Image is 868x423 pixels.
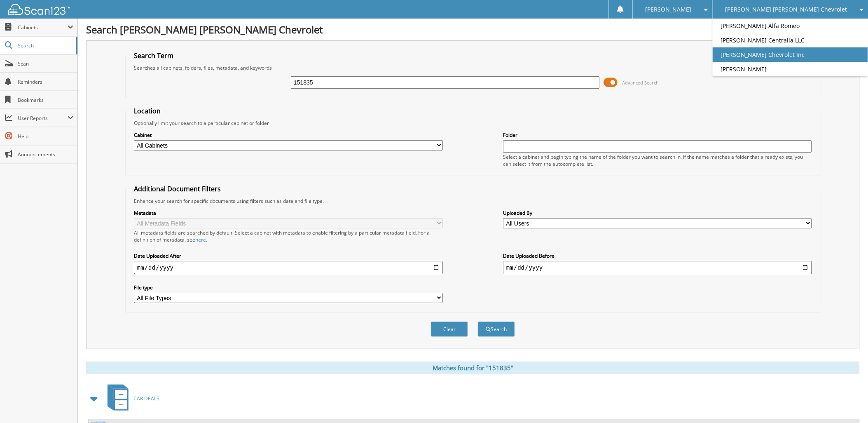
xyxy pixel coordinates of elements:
[18,78,73,85] span: Reminders
[134,261,443,274] input: start
[134,284,443,291] label: File type
[503,209,812,216] label: Uploaded By
[86,23,860,36] h1: Search [PERSON_NAME] [PERSON_NAME] Chevrolet
[18,42,72,49] span: Search
[130,120,816,127] div: Optionally limit your search to a particular cabinet or folder
[103,382,159,415] a: CAR DEALS
[431,322,468,337] button: Clear
[18,96,73,103] span: Bookmarks
[713,33,868,47] a: [PERSON_NAME] Centralia LLC
[827,383,868,423] iframe: Chat Widget
[713,19,868,33] a: [PERSON_NAME] Alfa Romeo
[195,236,206,243] a: here
[86,362,860,374] div: Matches found for "151835"
[134,209,443,216] label: Metadata
[18,115,68,122] span: User Reports
[18,151,73,158] span: Announcements
[713,62,868,76] a: [PERSON_NAME]
[8,4,70,15] img: scan123-logo-white.svg
[18,133,73,140] span: Help
[646,7,692,12] span: [PERSON_NAME]
[622,80,659,86] span: Advanced Search
[130,106,165,115] legend: Location
[130,51,178,60] legend: Search Term
[133,395,159,402] span: CAR DEALS
[18,24,68,31] span: Cabinets
[503,252,812,259] label: Date Uploaded Before
[134,132,443,139] label: Cabinet
[134,229,443,243] div: All metadata fields are searched by default. Select a cabinet with metadata to enable filtering b...
[503,153,812,167] div: Select a cabinet and begin typing the name of the folder you want to search in. If the name match...
[18,60,73,67] span: Scan
[713,47,868,62] a: [PERSON_NAME] Chevrolet Inc
[130,64,816,71] div: Searches all cabinets, folders, files, metadata, and keywords
[503,261,812,274] input: end
[130,197,816,204] div: Enhance your search for specific documents using filters such as date and file type.
[503,132,812,139] label: Folder
[130,184,225,193] legend: Additional Document Filters
[134,252,443,259] label: Date Uploaded After
[725,7,847,12] span: [PERSON_NAME] [PERSON_NAME] Chevrolet
[478,322,515,337] button: Search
